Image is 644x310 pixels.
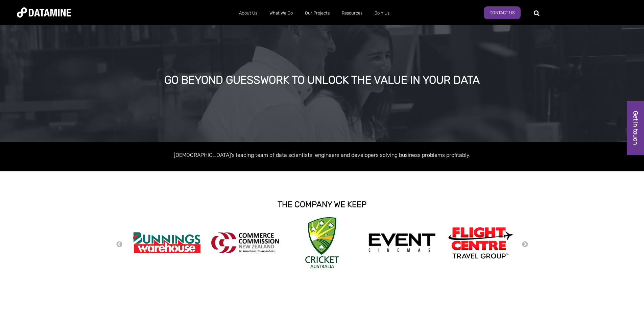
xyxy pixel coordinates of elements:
[17,7,71,18] img: Datamine
[233,4,263,22] a: About Us
[299,4,336,22] a: Our Projects
[116,241,123,248] button: Previous
[627,101,644,155] a: Get in touch
[484,6,521,19] a: Contact Us
[368,4,396,22] a: Join Us
[133,230,200,255] img: Bunnings Warehouse
[522,241,528,248] button: Next
[211,232,279,253] img: commercecommission
[263,4,299,22] a: What We Do
[368,233,436,253] img: event cinemas
[305,217,339,268] img: Cricket Australia
[73,74,571,86] div: GO BEYOND GUESSWORK TO UNLOCK THE VALUE IN YOUR DATA
[447,225,514,260] img: Flight Centre
[129,150,515,160] p: [DEMOGRAPHIC_DATA]'s leading team of data scientists, engineers and developers solving business p...
[336,4,368,22] a: Resources
[278,200,366,209] strong: THE COMPANY WE KEEP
